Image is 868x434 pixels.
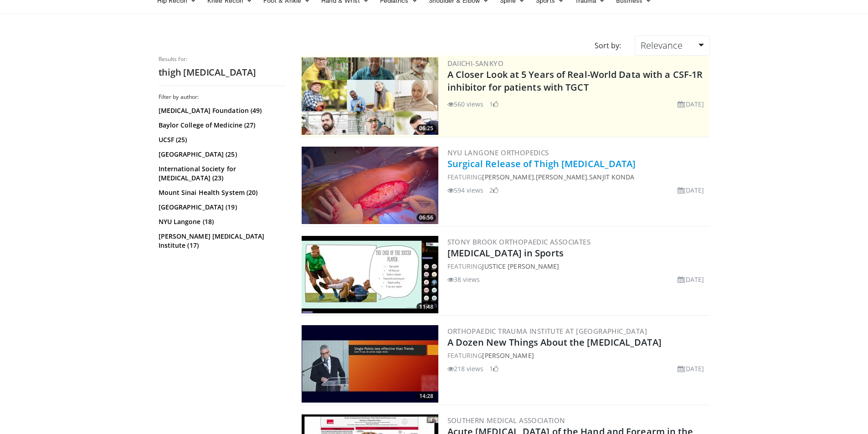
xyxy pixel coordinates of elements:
[159,121,284,130] a: Baylor College of Medicine (27)
[159,56,286,63] p: Results for:
[489,185,498,195] li: 2
[482,173,534,181] a: [PERSON_NAME]
[447,261,708,271] div: FEATURING
[536,173,587,181] a: [PERSON_NAME]
[416,303,436,311] span: 11:48
[159,135,284,144] a: UCSF (25)
[678,99,704,109] li: [DATE]
[159,106,284,115] a: [MEDICAL_DATA] Foundation (49)
[635,36,709,56] a: Relevance
[588,36,628,56] div: Sort by:
[589,173,634,181] a: Sanjit Konda
[447,59,504,68] a: Daiichi-Sankyo
[489,364,498,373] li: 1
[678,364,704,373] li: [DATE]
[447,185,484,195] li: 594 views
[447,148,549,157] a: NYU Langone Orthopedics
[302,325,438,403] a: 14:28
[447,247,564,259] a: [MEDICAL_DATA] in Sports
[416,124,436,133] span: 06:25
[159,203,284,212] a: [GEOGRAPHIC_DATA] (19)
[159,232,284,250] a: [PERSON_NAME] [MEDICAL_DATA] Institute (17)
[447,351,708,360] div: FEATURING
[447,172,708,182] div: FEATURING , ,
[302,325,438,403] img: 6546d963-822d-4768-ac9f-1b52ada8cdda.300x170_q85_crop-smart_upscale.jpg
[159,66,286,78] h2: thigh [MEDICAL_DATA]
[302,236,438,313] a: 11:48
[482,262,559,271] a: Justice [PERSON_NAME]
[482,351,534,360] a: [PERSON_NAME]
[416,214,436,222] span: 06:56
[447,275,480,284] li: 38 views
[302,236,438,313] img: da861f59-dec0-43de-afd3-d8a416eeddeb.300x170_q85_crop-smart_upscale.jpg
[447,237,591,246] a: Stony Brook Orthopaedic Associates
[159,150,284,159] a: [GEOGRAPHIC_DATA] (25)
[447,416,565,425] a: Southern Medical Association
[447,158,636,170] a: Surgical Release of Thigh [MEDICAL_DATA]
[416,392,436,400] span: 14:28
[447,68,703,93] a: A Closer Look at 5 Years of Real-World Data with a CSF-1R inhibitor for patients with TGCT
[159,188,284,197] a: Mount Sinai Health System (20)
[447,364,484,373] li: 218 views
[159,164,284,183] a: International Society for [MEDICAL_DATA] (23)
[678,185,704,195] li: [DATE]
[447,99,484,109] li: 560 views
[302,57,438,135] img: 93c22cae-14d1-47f0-9e4a-a244e824b022.png.300x170_q85_crop-smart_upscale.jpg
[302,147,438,224] a: 06:56
[447,327,647,336] a: Orthopaedic Trauma Institute at [GEOGRAPHIC_DATA]
[302,57,438,135] a: 06:25
[678,275,704,284] li: [DATE]
[302,147,438,224] img: 75c69745-44f5-45e5-92ce-a45bb7f97d78.jpg.300x170_q85_crop-smart_upscale.jpg
[489,99,498,109] li: 1
[159,217,284,226] a: NYU Langone (18)
[447,336,662,348] a: A Dozen New Things About the [MEDICAL_DATA]
[641,39,683,51] span: Relevance
[159,93,286,101] h3: Filter by author:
